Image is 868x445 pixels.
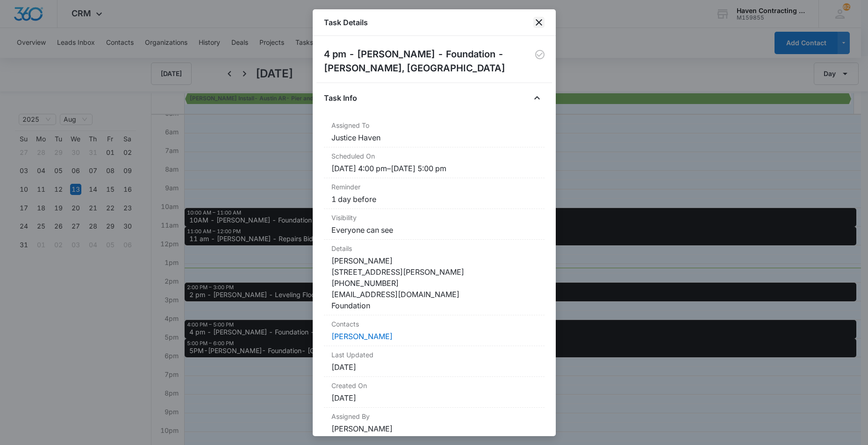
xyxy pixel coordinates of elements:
div: Reminder1 day before [324,178,545,209]
dt: Visibility [331,213,537,222]
dd: 1 day before [331,194,537,205]
dd: Justice Haven [331,132,537,143]
dt: Assigned By [331,411,537,421]
div: Created On[DATE] [324,377,545,408]
button: Close [530,90,545,105]
dd: [PERSON_NAME] [STREET_ADDRESS][PERSON_NAME] [PHONE_NUMBER] [EMAIL_ADDRESS][DOMAIN_NAME] Foundation [331,255,537,311]
dt: Scheduled On [331,151,537,161]
dd: [DATE] [331,392,537,403]
dt: Last Updated [331,350,537,360]
div: Assigned ToJustice Haven [324,117,545,147]
div: Assigned By[PERSON_NAME] [324,408,545,438]
div: Scheduled On[DATE] 4:00 pm–[DATE] 5:00 pm [324,147,545,178]
dt: Details [331,243,537,253]
div: Details[PERSON_NAME] [STREET_ADDRESS][PERSON_NAME] [PHONE_NUMBER] [EMAIL_ADDRESS][DOMAIN_NAME] Fo... [324,240,545,315]
dd: Everyone can see [331,224,537,236]
h1: Task Details [324,17,368,28]
dt: Contacts [331,319,537,329]
div: Contacts[PERSON_NAME] [324,315,545,346]
dt: Reminder [331,182,537,192]
div: Last Updated[DATE] [324,346,545,377]
a: [PERSON_NAME] [331,332,393,341]
dd: [DATE] 4:00 pm – [DATE] 5:00 pm [331,163,537,174]
dt: Created On [331,381,537,390]
h2: 4 pm - [PERSON_NAME] - Foundation - [PERSON_NAME], [GEOGRAPHIC_DATA] [324,47,536,75]
h4: Task Info [324,92,357,104]
dd: [DATE] [331,362,537,373]
div: VisibilityEveryone can see [324,209,545,240]
dt: Assigned To [331,120,537,130]
button: close [533,17,545,28]
dd: [PERSON_NAME] [331,423,537,434]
